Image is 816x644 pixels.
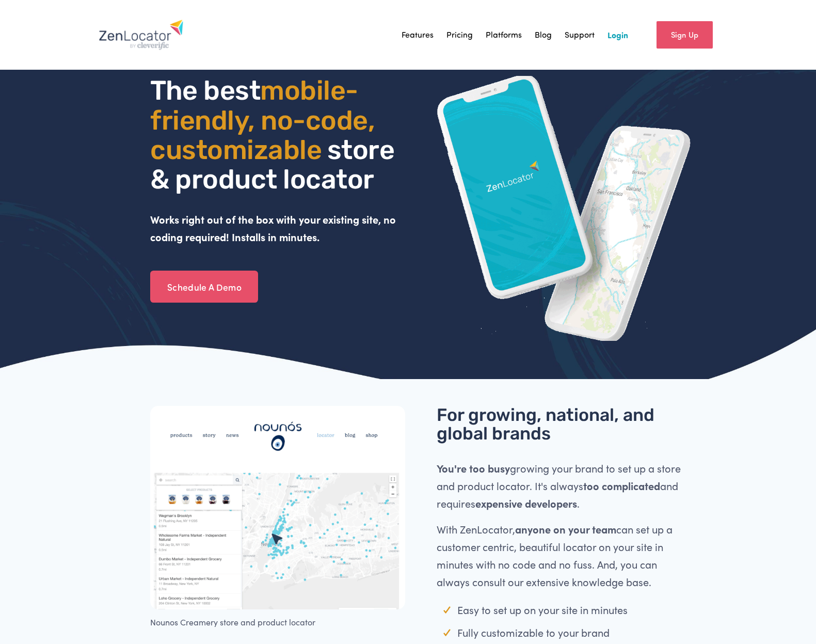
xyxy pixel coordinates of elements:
a: Blog [535,27,552,42]
strong: expensive developers [475,496,577,510]
strong: You're too busy [437,461,510,475]
img: Nounos Creamery store and product locator [150,406,405,609]
a: Features [402,27,434,42]
a: Schedule A Demo [150,271,258,303]
img: ZenLocator phone mockup gif [437,76,692,341]
a: Login [607,27,628,42]
strong: Works right out of the box with your existing site, no coding required! Installs in minutes. [150,212,398,244]
strong: anyone on your team [515,522,616,536]
span: With ZenLocator, can set up a customer centric, beautiful locator on your site in minutes with no... [437,522,675,589]
a: Platforms [486,27,522,42]
strong: too complicated [583,479,660,493]
span: Nounos Creamery store and product locator [150,617,315,627]
span: For growing, national, and global brands [437,404,659,444]
a: Pricing [446,27,473,42]
span: growing your brand to set up a store and product locator. It's always and requires . [437,461,683,510]
img: Zenlocator [99,19,184,50]
span: store & product locator [150,134,400,195]
span: mobile- friendly, no-code, customizable [150,74,380,165]
a: Sign Up [657,21,713,49]
span: Fully customizable to your brand [457,625,610,639]
span: The best [150,74,260,106]
a: Support [565,27,595,42]
span: Easy to set up on your site in minutes [457,603,628,617]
